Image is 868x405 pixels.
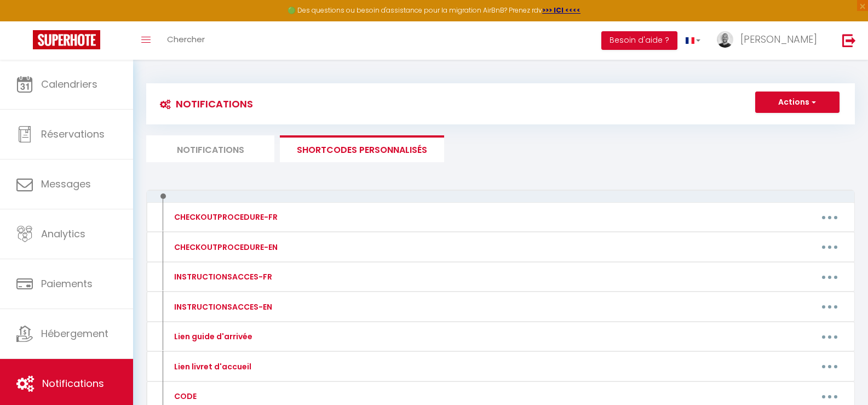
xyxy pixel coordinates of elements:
div: Lien livret d'accueil [171,361,251,373]
li: Notifications [146,135,274,162]
div: INSTRUCTIONSACCES-EN [171,301,272,313]
span: Hébergement [41,327,108,340]
span: Messages [41,177,91,191]
span: Calendriers [41,77,97,91]
a: Chercher [159,21,213,60]
span: Paiements [41,277,93,290]
span: [PERSON_NAME] [740,32,817,46]
span: Analytics [41,227,85,241]
img: ... [717,31,733,48]
span: Chercher [167,33,205,45]
img: logout [842,33,856,47]
div: CHECKOUTPROCEDURE-EN [171,241,278,253]
div: Lien guide d'arrivée [171,330,252,343]
img: Super Booking [33,30,100,49]
a: ... [PERSON_NAME] [709,21,831,60]
h3: Notifications [154,92,253,116]
li: SHORTCODES PERSONNALISÉS [280,135,444,162]
div: CODE [171,390,197,402]
a: >>> ICI <<<< [542,5,580,15]
span: Notifications [42,377,104,390]
div: INSTRUCTIONSACCES-FR [171,271,272,283]
button: Actions [755,92,840,113]
div: CHECKOUTPROCEDURE-FR [171,211,278,223]
span: Réservations [41,127,105,141]
button: Besoin d'aide ? [601,31,677,50]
